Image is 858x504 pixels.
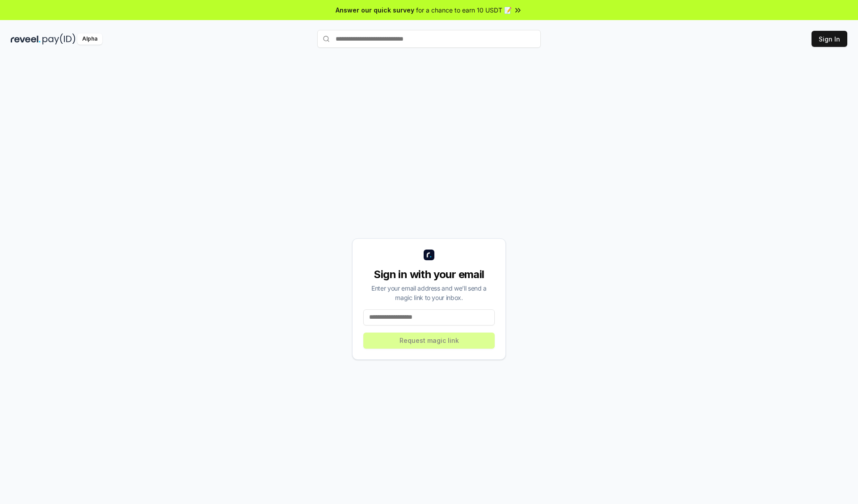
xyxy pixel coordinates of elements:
div: Sign in with your email [363,267,495,282]
img: logo_small [424,250,434,260]
img: reveel_dark [11,33,41,45]
button: Sign In [812,31,847,47]
span: for a chance to earn 10 USDT 📝 [416,5,512,15]
div: Enter your email address and we’ll send a magic link to your inbox. [363,283,495,302]
div: Alpha [77,33,102,45]
img: pay_id [42,33,76,45]
span: Answer our quick survey [336,5,414,15]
